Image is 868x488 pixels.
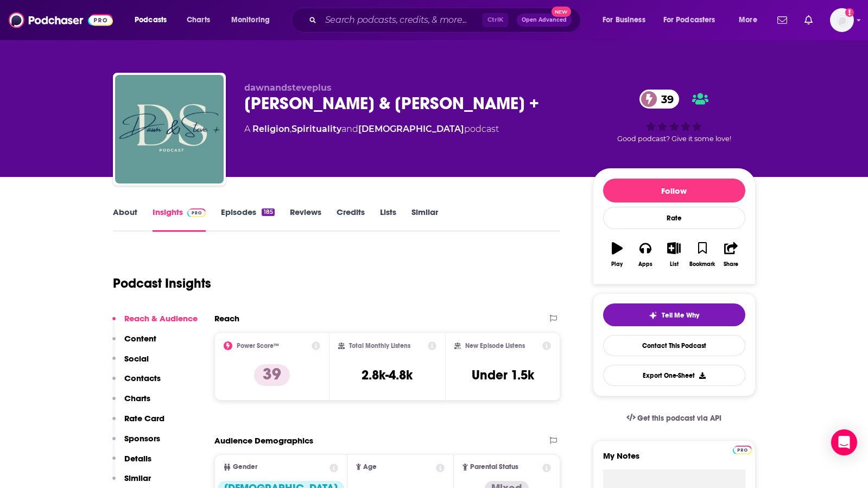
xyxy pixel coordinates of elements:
span: , [290,124,292,134]
span: and [341,124,358,134]
h2: Reach [214,313,239,324]
button: open menu [731,11,771,29]
a: Show notifications dropdown [773,11,791,29]
h3: Under 1.5k [472,367,534,383]
span: Good podcast? Give it some love! [617,135,731,143]
img: Podchaser - Follow, Share and Rate Podcasts [9,10,113,30]
button: Sponsors [112,433,160,453]
span: Open Advanced [522,17,567,23]
button: Contacts [112,373,161,393]
button: open menu [127,11,181,29]
div: 185 [262,208,274,216]
a: Episodes185 [221,207,274,232]
button: open menu [595,11,659,29]
button: Show profile menu [830,8,854,32]
p: 39 [254,364,290,386]
span: Logged in as BenLaurro [830,8,854,32]
span: Charts [187,12,210,28]
span: New [552,7,571,17]
span: dawnandsteveplus [244,83,332,93]
p: Details [124,453,151,464]
button: Open AdvancedNew [517,14,572,27]
p: Content [124,333,156,344]
h2: New Episode Listens [465,342,525,350]
div: Search podcasts, credits, & more... [301,8,591,33]
button: Rate Card [112,413,164,433]
div: Bookmark [689,261,715,268]
button: Follow [603,179,745,202]
button: Share [717,235,745,274]
p: Contacts [124,373,161,383]
div: Rate [603,207,745,229]
div: 39Good podcast? Give it some love! [593,83,756,150]
img: Podchaser Pro [187,208,206,217]
button: Export One-Sheet [603,365,745,386]
span: Podcasts [135,12,167,28]
p: Similar [124,473,151,483]
button: Social [112,353,149,373]
input: Search podcasts, credits, & more... [321,11,483,29]
h2: Total Monthly Listens [349,342,410,350]
a: InsightsPodchaser Pro [153,207,206,232]
img: User Profile [830,8,854,32]
h1: Podcast Insights [113,275,211,291]
button: Apps [631,235,660,274]
img: Dawn & Steve + [115,75,224,183]
div: List [670,261,679,268]
a: Pro website [733,444,752,454]
button: Play [603,235,631,274]
img: tell me why sparkle [649,311,657,320]
button: List [660,235,688,274]
img: Podchaser Pro [733,446,752,454]
div: Share [724,261,738,268]
a: Charts [180,11,217,29]
button: Charts [112,393,150,413]
button: Reach & Audience [112,313,198,333]
span: 39 [650,90,679,109]
svg: Add a profile image [845,8,854,17]
div: Apps [638,261,652,268]
a: Spirituality [292,124,341,134]
button: Details [112,453,151,473]
a: Contact This Podcast [603,335,745,356]
a: 39 [639,90,679,109]
label: My Notes [603,451,745,470]
p: Social [124,353,149,364]
a: Lists [380,207,396,232]
div: A podcast [244,123,499,136]
span: Gender [233,464,257,471]
span: Parental Status [470,464,518,471]
a: Reviews [290,207,321,232]
p: Reach & Audience [124,313,198,324]
button: open menu [656,11,731,29]
button: Bookmark [688,235,717,274]
a: [DEMOGRAPHIC_DATA] [358,124,464,134]
span: For Business [603,12,645,28]
a: About [113,207,137,232]
a: Credits [337,207,365,232]
button: Content [112,333,156,353]
h2: Audience Demographics [214,435,313,446]
div: Open Intercom Messenger [831,429,857,455]
span: More [739,12,757,28]
span: Tell Me Why [662,311,699,320]
h3: 2.8k-4.8k [362,367,413,383]
a: Show notifications dropdown [800,11,817,29]
p: Rate Card [124,413,164,423]
p: Sponsors [124,433,160,443]
h2: Power Score™ [237,342,279,350]
span: Monitoring [231,12,270,28]
a: Similar [411,207,438,232]
a: Get this podcast via API [618,405,731,432]
div: Play [611,261,623,268]
button: open menu [224,11,284,29]
button: tell me why sparkleTell Me Why [603,303,745,326]
span: Get this podcast via API [637,414,721,423]
p: Charts [124,393,150,403]
span: For Podcasters [663,12,715,28]
a: Religion [252,124,290,134]
span: Ctrl K [483,13,508,27]
span: Age [363,464,377,471]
